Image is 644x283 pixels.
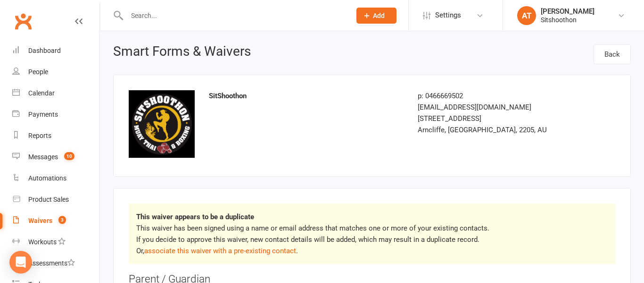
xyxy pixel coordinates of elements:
[12,61,99,83] a: People
[356,8,396,24] button: Add
[9,251,32,274] div: Open Intercom Messenger
[28,89,55,97] div: Calendar
[12,232,99,253] a: Workouts
[517,6,536,25] div: AT
[12,253,99,274] a: Assessments
[12,146,99,168] a: Messages 10
[28,153,58,161] div: Messages
[136,223,608,257] p: This waiver has been signed using a name or email address that matches one or more of your existi...
[594,44,631,64] a: Back
[58,216,66,224] span: 3
[64,152,74,160] span: 10
[541,16,594,24] div: Sitshoothon
[28,174,66,182] div: Automations
[418,113,570,124] div: [STREET_ADDRESS]
[28,196,69,203] div: Product Sales
[541,7,594,16] div: [PERSON_NAME]
[28,111,58,118] div: Payments
[28,259,75,267] div: Assessments
[136,213,254,221] strong: This waiver appears to be a duplicate
[435,5,461,26] span: Settings
[12,125,99,146] a: Reports
[12,83,99,104] a: Calendar
[12,104,99,125] a: Payments
[144,247,296,255] a: associate this waiver with a pre-existing contact
[28,217,52,224] div: Waivers
[28,238,57,246] div: Workouts
[28,47,61,54] div: Dashboard
[418,90,570,102] div: p: 0466669502
[12,210,99,232] a: Waivers 3
[11,9,35,33] a: Clubworx
[129,90,195,158] img: image1603696284.png
[12,168,99,189] a: Automations
[113,44,251,61] h1: Smart Forms & Waivers
[12,40,99,61] a: Dashboard
[28,68,48,76] div: People
[418,102,570,113] div: [EMAIL_ADDRESS][DOMAIN_NAME]
[124,9,344,22] input: Search...
[209,92,247,100] strong: SitShoothon
[12,189,99,210] a: Product Sales
[28,132,51,139] div: Reports
[373,12,385,19] span: Add
[418,124,570,136] div: Arncliffe, [GEOGRAPHIC_DATA], 2205, AU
